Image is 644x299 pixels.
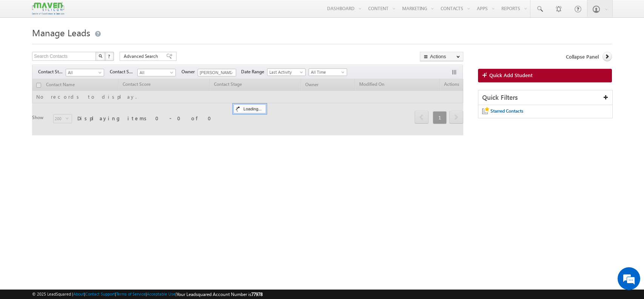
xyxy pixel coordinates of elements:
[267,68,306,76] a: Last Activity
[32,2,64,15] img: Custom Logo
[234,104,266,113] div: Loading...
[566,53,599,60] span: Collapse Panel
[251,291,263,297] span: 77978
[267,69,303,76] span: Last Activity
[85,291,115,296] a: Contact Support
[38,68,66,75] span: Contact Stage
[309,68,347,76] a: All Time
[181,68,198,75] span: Owner
[226,69,235,77] a: Show All Items
[490,108,523,114] span: Starred Contacts
[105,52,114,61] button: ?
[138,69,174,76] span: All
[73,291,84,296] a: About
[309,69,345,76] span: All Time
[32,26,90,39] span: Manage Leads
[420,52,463,61] button: Actions
[110,68,137,75] span: Contact Source
[198,69,236,76] input: Type to Search
[66,69,102,76] span: All
[241,68,267,75] span: Date Range
[108,53,111,59] span: ?
[478,90,612,105] div: Quick Filters
[137,69,176,76] a: All
[116,291,146,296] a: Terms of Service
[98,54,102,58] img: Search
[478,69,612,82] a: Quick Add Student
[124,53,160,60] span: Advanced Search
[147,291,175,296] a: Acceptable Use
[489,72,533,79] span: Quick Add Student
[177,291,263,297] span: Your Leadsquared Account Number is
[66,69,104,76] a: All
[32,291,263,298] span: © 2025 LeadSquared | | | | |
